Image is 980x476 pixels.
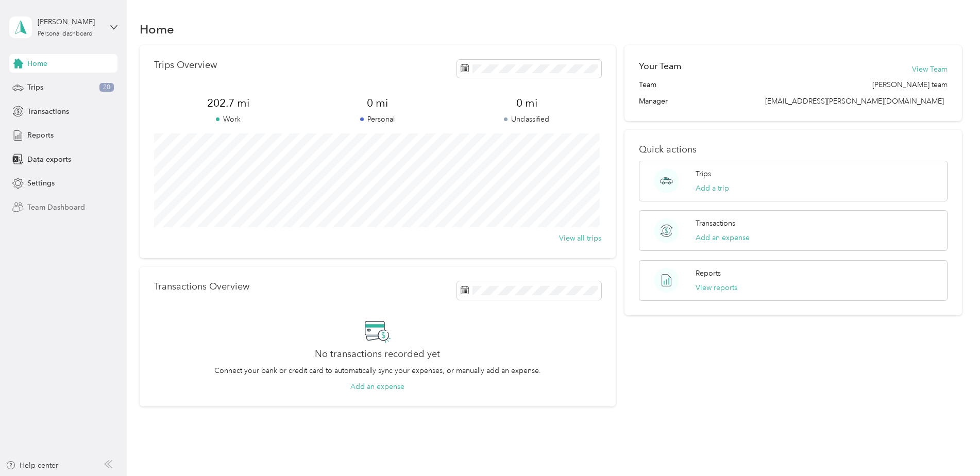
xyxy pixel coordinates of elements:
[99,83,114,92] span: 20
[27,154,71,165] span: Data exports
[38,31,93,37] div: Personal dashboard
[696,218,735,229] p: Transactions
[639,60,681,73] h2: Your Team
[639,144,948,155] p: Quick actions
[765,97,944,106] span: [EMAIL_ADDRESS][PERSON_NAME][DOMAIN_NAME]
[639,96,668,107] span: Manager
[696,282,737,293] button: View reports
[639,79,656,90] span: Team
[154,281,249,292] p: Transactions Overview
[696,168,711,179] p: Trips
[452,96,601,110] span: 0 mi
[154,60,217,71] p: Trips Overview
[696,268,721,279] p: Reports
[27,106,69,117] span: Transactions
[27,58,47,69] span: Home
[27,130,54,141] span: Reports
[303,96,452,110] span: 0 mi
[27,82,43,93] span: Trips
[6,460,58,471] button: Help center
[38,16,102,27] div: [PERSON_NAME]
[922,418,980,476] iframe: Everlance-gr Chat Button Frame
[350,381,404,392] button: Add an expense
[315,349,440,360] h2: No transactions recorded yet
[559,233,601,244] button: View all trips
[154,96,303,110] span: 202.7 mi
[303,114,452,125] p: Personal
[912,64,948,75] button: View Team
[696,183,729,194] button: Add a trip
[154,114,303,125] p: Work
[27,178,55,189] span: Settings
[27,202,85,213] span: Team Dashboard
[452,114,601,125] p: Unclassified
[214,365,541,376] p: Connect your bank or credit card to automatically sync your expenses, or manually add an expense.
[696,232,750,243] button: Add an expense
[140,24,174,35] h1: Home
[872,79,948,90] span: [PERSON_NAME] team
